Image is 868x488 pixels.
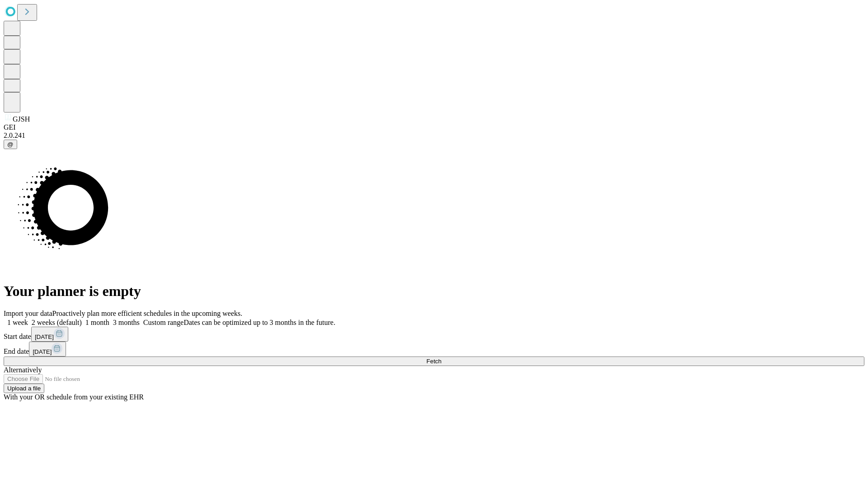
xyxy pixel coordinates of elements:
h1: Your planner is empty [4,283,864,300]
div: GEI [4,123,864,131]
button: [DATE] [29,342,66,357]
span: [DATE] [35,333,54,340]
span: GJSH [13,115,30,123]
button: Fetch [4,357,864,366]
span: Custom range [143,319,184,326]
span: Proactively plan more efficient schedules in the upcoming weeks. [52,310,242,317]
span: [DATE] [33,348,52,355]
div: Start date [4,327,864,342]
button: [DATE] [31,327,68,342]
button: @ [4,140,17,149]
span: Import your data [4,310,52,317]
button: Upload a file [4,384,44,393]
span: 2 weeks (default) [32,319,82,326]
div: 2.0.241 [4,131,864,140]
span: Alternatively [4,366,42,374]
span: 3 months [113,319,140,326]
span: Dates can be optimized up to 3 months in the future. [184,319,335,326]
span: @ [7,141,14,148]
span: Fetch [426,358,441,365]
span: 1 week [7,319,28,326]
span: With your OR schedule from your existing EHR [4,393,144,401]
div: End date [4,342,864,357]
span: 1 month [85,319,109,326]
